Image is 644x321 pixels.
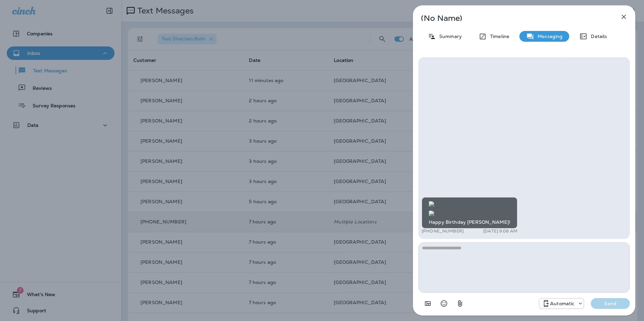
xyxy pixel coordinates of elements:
p: Automatic [550,301,574,306]
p: Details [587,34,607,39]
button: Add in a premade template [421,297,434,310]
img: twilio-download [429,211,434,216]
div: Happy Birthday [PERSON_NAME]! [422,197,517,228]
button: Select an emoji [437,297,451,310]
p: Messaging [534,34,562,39]
p: Summary [436,34,462,39]
img: twilio-download [429,201,434,207]
p: (No Name) [421,15,605,21]
p: Timeline [487,34,509,39]
p: [DATE] 9:08 AM [483,228,517,234]
p: [PHONE_NUMBER] [422,228,464,234]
